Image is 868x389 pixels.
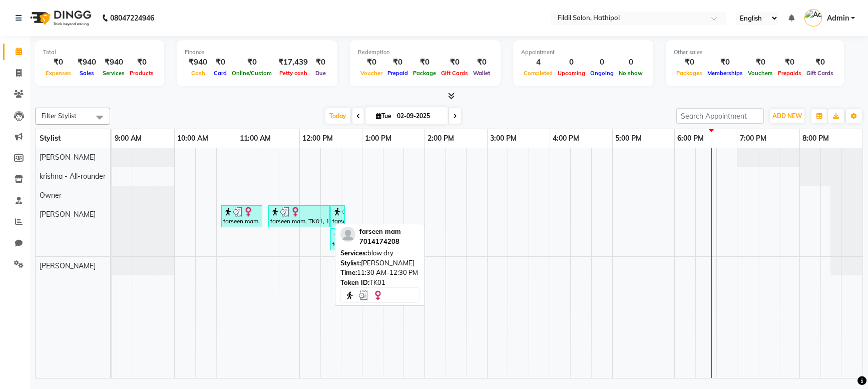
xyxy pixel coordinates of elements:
div: ₹0 [211,57,229,68]
button: ADD NEW [770,109,804,123]
span: Gift Cards [439,70,471,77]
div: ₹0 [674,57,705,68]
span: Wallet [471,70,493,77]
div: ₹940 [100,57,127,68]
div: ₹0 [439,57,471,68]
div: ₹0 [312,57,329,68]
div: 0 [616,57,645,68]
a: 9:00 AM [112,131,144,146]
div: ₹0 [705,57,745,68]
span: Vouchers [745,70,775,77]
img: logo [26,4,94,32]
span: Cash [189,70,208,77]
span: ADD NEW [772,112,802,120]
div: 0 [555,57,588,68]
span: Memberships [705,70,745,77]
span: Prepaids [775,70,804,77]
div: farseen mam, TK01, 12:30 PM-12:35 PM, upperlips [331,230,344,249]
span: Admin [827,13,849,24]
span: Services [100,70,127,77]
a: 2:00 PM [425,131,457,146]
span: Packages [674,70,705,77]
div: ₹0 [43,57,74,68]
a: 10:00 AM [175,131,211,146]
div: farseen mam, TK01, 11:30 AM-12:30 PM, blow dry [269,207,329,226]
div: 0 [588,57,616,68]
span: Time: [340,268,357,276]
div: ₹17,439 [274,57,312,68]
img: profile [340,227,355,242]
span: Filter Stylist [42,112,77,120]
div: ₹0 [775,57,804,68]
span: Completed [521,70,555,77]
div: 11:30 AM-12:30 PM [340,268,419,278]
span: Products [127,70,156,77]
img: Admin [804,9,822,27]
div: ₹940 [74,57,100,68]
a: 1:00 PM [362,131,394,146]
span: Expenses [43,70,74,77]
div: Other sales [674,48,836,57]
div: ₹0 [385,57,410,68]
a: 11:00 AM [237,131,273,146]
div: [PERSON_NAME] [340,258,419,268]
input: Search Appointment [676,108,764,124]
span: Services: [340,249,367,257]
div: ₹0 [127,57,156,68]
span: blow dry [367,249,393,257]
div: ₹0 [471,57,493,68]
span: Today [325,108,350,124]
a: 4:00 PM [550,131,582,146]
a: 8:00 PM [800,131,831,146]
span: Tue [373,112,394,120]
div: ₹0 [229,57,274,68]
div: Appointment [521,48,645,57]
span: Stylist [40,134,61,143]
span: Owner [40,191,62,200]
div: farseen mam, TK01, 12:30 PM-12:35 PM, forehead [331,207,344,226]
div: ₹0 [804,57,836,68]
span: farseen mam [359,227,401,235]
div: Redemption [358,48,493,57]
span: Stylist: [340,259,361,267]
span: Token ID: [340,278,369,286]
div: 4 [521,57,555,68]
div: TK01 [340,278,419,288]
div: Total [43,48,156,57]
div: ₹0 [410,57,439,68]
span: Gift Cards [804,70,836,77]
a: 12:00 PM [300,131,335,146]
div: ₹940 [185,57,211,68]
span: Online/Custom [229,70,274,77]
span: krishna - All-rounder [40,172,106,181]
span: Due [313,70,328,77]
span: Upcoming [555,70,588,77]
span: [PERSON_NAME] [40,261,96,270]
a: 6:00 PM [675,131,706,146]
span: Package [410,70,439,77]
b: 08047224946 [110,4,154,32]
a: 5:00 PM [613,131,644,146]
span: Sales [77,70,97,77]
a: 3:00 PM [488,131,519,146]
span: [PERSON_NAME] [40,210,96,219]
a: 7:00 PM [737,131,769,146]
span: Petty cash [277,70,310,77]
div: ₹0 [745,57,775,68]
span: Card [211,70,229,77]
span: Voucher [358,70,385,77]
div: farseen mam, TK01, 10:45 AM-11:25 AM, below shoulder-800 [222,207,261,226]
span: [PERSON_NAME] [40,153,96,162]
div: 7014174208 [359,237,401,247]
span: No show [616,70,645,77]
input: 2025-09-02 [394,109,444,124]
div: Finance [185,48,329,57]
div: ₹0 [358,57,385,68]
span: Prepaid [385,70,410,77]
span: Ongoing [588,70,616,77]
